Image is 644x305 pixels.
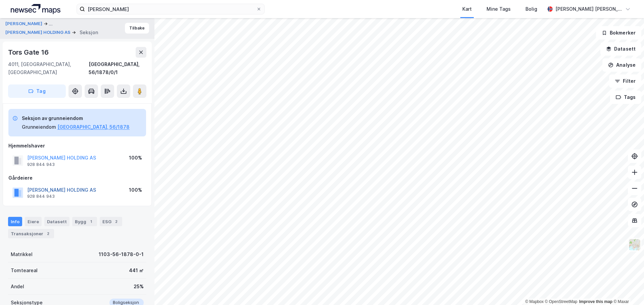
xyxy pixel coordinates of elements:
button: [GEOGRAPHIC_DATA], 56/1878 [57,123,130,131]
div: Seksjon [80,28,98,37]
div: Andel [11,283,24,291]
div: 2 [113,218,120,225]
div: Bolig [525,5,537,13]
div: 100% [129,186,142,194]
a: Mapbox [525,299,544,304]
button: Bokmerker [596,26,641,40]
div: 441 ㎡ [129,266,144,274]
div: Info [8,217,22,226]
div: 25% [134,283,144,291]
div: Datasett [44,217,70,226]
button: Filter [609,74,641,88]
div: Tomteareal [11,266,38,274]
a: Improve this map [579,299,612,304]
div: 4011, [GEOGRAPHIC_DATA], [GEOGRAPHIC_DATA] [8,60,89,76]
div: 1103-56-1878-0-1 [99,250,144,258]
button: [PERSON_NAME] HOLDING AS [5,29,72,36]
div: Matrikkel [11,250,33,258]
div: 928 844 943 [27,194,55,199]
img: logo.a4113a55bc3d86da70a041830d287a7e.svg [11,4,60,14]
div: 100% [129,154,142,162]
button: Tag [8,84,66,98]
div: Hjemmelshaver [8,142,146,150]
div: ... [49,20,53,28]
div: Mine Tags [487,5,511,13]
button: Tilbake [125,23,149,34]
div: Tors Gate 16 [8,47,50,58]
div: 2 [45,230,51,237]
div: 1 [88,218,94,225]
div: Transaksjoner [8,229,54,238]
div: Eiere [25,217,42,226]
button: Tags [610,90,641,104]
div: ESG [100,217,122,226]
div: 928 844 943 [27,162,55,167]
button: Datasett [600,42,641,56]
div: [GEOGRAPHIC_DATA], 56/1878/0/1 [89,60,146,76]
div: [PERSON_NAME] [PERSON_NAME] [555,5,623,13]
iframe: Chat Widget [610,273,644,305]
button: [PERSON_NAME] [5,20,44,28]
button: Analyse [602,58,641,72]
div: Kart [462,5,472,13]
div: Seksjon av grunneiendom [22,114,130,122]
div: Gårdeiere [8,174,146,182]
a: OpenStreetMap [545,299,578,304]
img: Z [628,238,641,251]
div: Kontrollprogram for chat [610,273,644,305]
input: Søk på adresse, matrikkel, gårdeiere, leietakere eller personer [85,4,256,14]
div: Bygg [72,217,97,226]
div: Grunneiendom [22,123,56,131]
